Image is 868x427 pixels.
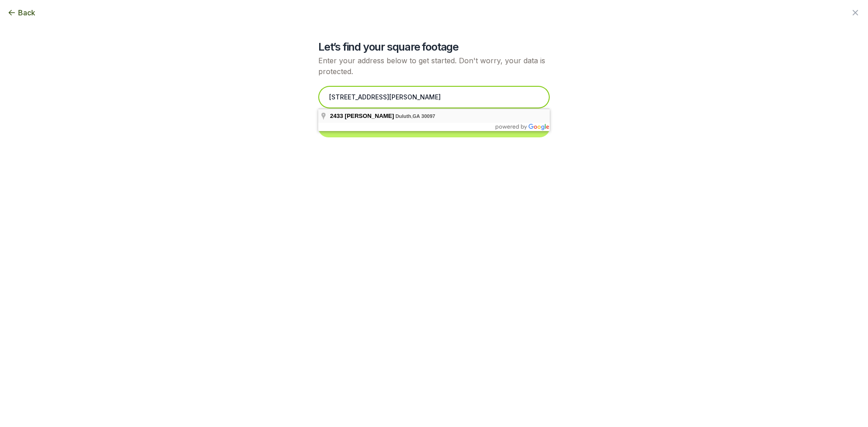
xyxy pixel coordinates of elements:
span: , [396,113,435,119]
button: Back [7,7,35,18]
p: Enter your address below to get started. Don't worry, your data is protected. [318,55,550,77]
span: Duluth [396,113,411,119]
span: 2433 [330,113,343,119]
span: 30097 [421,113,435,119]
h2: Let’s find your square footage [318,40,550,54]
span: Back [18,7,35,18]
span: GA [413,113,420,119]
span: [PERSON_NAME] [345,113,394,119]
input: Enter your address [318,86,550,108]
